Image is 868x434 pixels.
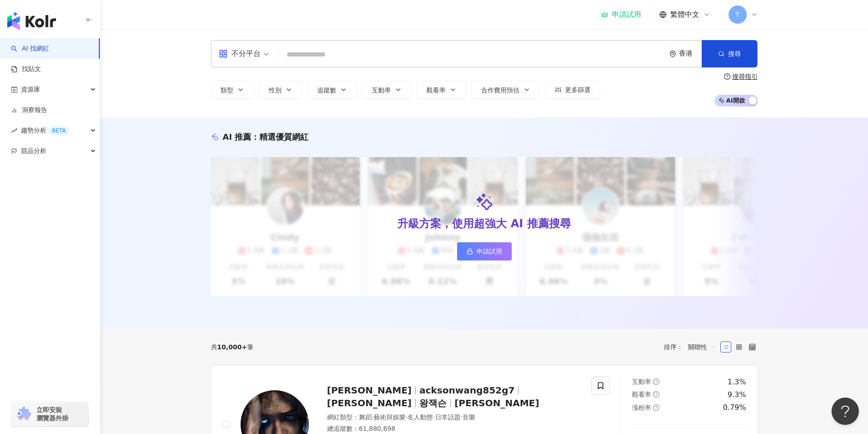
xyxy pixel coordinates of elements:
[723,403,746,413] div: 0.79%
[653,378,659,385] span: question-circle
[728,50,741,57] span: 搜尋
[632,378,651,385] span: 互動率
[724,73,730,80] span: question-circle
[359,414,372,421] span: 舞蹈
[11,44,49,53] a: searchAI 找網紅
[259,132,308,142] span: 精選優質網紅
[327,413,581,422] div: 網紅類型 ：
[669,51,676,57] span: environment
[211,81,254,99] button: 類型
[12,402,88,426] a: chrome extension立即安裝 瀏覽器外掛
[545,81,600,99] button: 更多篩選
[406,414,407,421] span: ·
[832,398,859,425] iframe: Help Scout Beacon - Open
[419,398,447,408] span: 왕잭슨
[11,128,17,134] span: rise
[308,81,357,99] button: 追蹤數
[728,377,746,387] div: 1.3%
[461,414,462,421] span: ·
[217,343,247,351] span: 10,000+
[670,10,699,20] span: 繁體中文
[632,391,651,398] span: 觀看率
[36,406,68,422] span: 立即安裝 瀏覽器外掛
[653,404,659,411] span: question-circle
[653,391,659,398] span: question-circle
[327,398,412,408] span: [PERSON_NAME]
[372,87,391,94] span: 互動率
[21,120,69,141] span: 趨勢分析
[219,46,261,61] div: 不分平台
[419,385,514,396] span: acksonwang852g7
[632,404,651,411] span: 漲粉率
[454,398,539,408] span: [PERSON_NAME]
[735,10,740,20] span: T
[702,40,757,67] button: 搜尋
[732,73,758,80] div: 搜尋指引
[679,50,702,57] div: 香港
[48,126,69,135] div: BETA
[211,343,254,351] div: 共 筆
[21,141,46,161] span: 競品分析
[219,49,228,58] span: appstore
[688,340,715,354] span: 關聯性
[477,248,502,255] span: 申請試用
[397,216,570,232] div: 升級方案，使用超強大 AI 推薦搜尋
[426,87,446,94] span: 觀看率
[21,79,40,100] span: 資源庫
[374,414,406,421] span: 藝術與娛樂
[7,12,56,30] img: logo
[417,81,466,99] button: 觀看率
[481,87,519,94] span: 合作費用預估
[223,131,309,143] div: AI 推薦 ：
[327,424,581,434] div: 總追蹤數 ： 61,880,698
[565,86,591,93] span: 更多篩選
[457,242,512,260] a: 申請試用
[472,81,540,99] button: 合作費用預估
[362,81,411,99] button: 互動率
[317,87,336,94] span: 追蹤數
[433,414,435,421] span: ·
[15,407,32,421] img: chrome extension
[664,340,720,354] div: 排序：
[435,414,461,421] span: 日常話題
[462,414,475,421] span: 音樂
[327,385,412,396] span: [PERSON_NAME]
[269,87,282,94] span: 性別
[372,414,374,421] span: ·
[259,81,302,99] button: 性別
[407,414,433,421] span: 名人動態
[11,106,47,115] a: 洞察報告
[728,390,746,400] div: 9.3%
[11,65,41,74] a: 找貼文
[601,10,641,19] a: 申請試用
[221,87,233,94] span: 類型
